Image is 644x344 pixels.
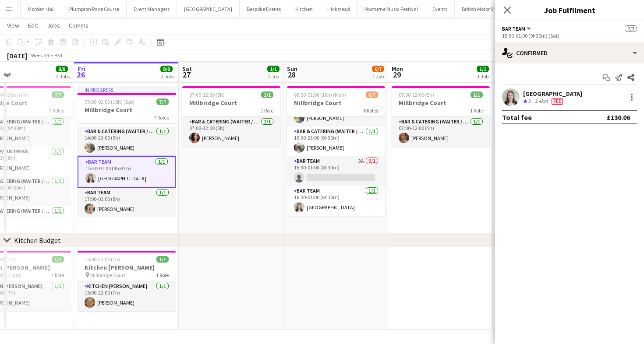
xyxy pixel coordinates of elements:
[533,98,550,105] div: 3.4km
[69,21,88,29] span: Comms
[14,236,61,245] div: Kitchen Budget
[625,25,637,32] span: 7/7
[477,73,488,80] div: 1 Job
[52,91,64,98] span: 7/7
[56,73,70,80] div: 2 Jobs
[177,0,240,18] button: [GEOGRAPHIC_DATA]
[392,86,490,147] app-job-card: 07:00-12:00 (5h)1/1Millbridge Court1 RoleBar & Catering (Waiter / waitress)1/107:00-12:00 (5h)[PE...
[47,21,60,29] span: Jobs
[425,0,455,18] button: Events
[502,113,532,122] div: Total fee
[240,0,288,18] button: Bespoke Events
[372,73,384,80] div: 1 Job
[52,256,64,263] span: 1/1
[78,126,176,156] app-card-role: Bar & Catering (Waiter / waitress)1/114:00-23:00 (9h)[PERSON_NAME]
[287,65,297,73] span: Sun
[65,20,92,31] a: Comms
[477,66,489,72] span: 1/1
[392,65,403,73] span: Mon
[76,70,85,80] span: 26
[268,73,279,80] div: 1 Job
[78,156,176,188] app-card-role: Bar Team1/115:30-01:00 (9h30m)[GEOGRAPHIC_DATA]
[294,91,346,98] span: 09:00-01:00 (16h) (Mon)
[90,272,125,278] span: Millbridge Court
[470,107,483,114] span: 1 Role
[502,32,637,39] div: 15:30-01:00 (9h30m) (Sat)
[85,256,120,263] span: 15:00-22:00 (7h)
[495,4,644,16] h3: Job Fulfilment
[366,91,378,98] span: 6/7
[182,65,192,73] span: Sat
[78,65,85,73] span: Fri
[372,66,384,72] span: 6/7
[287,86,385,216] app-job-card: 09:00-01:00 (16h) (Mon)6/7Millbridge Court6 RolesBar & Catering (Waiter / waitress)2/214:00-20:00...
[156,256,169,263] span: 1/1
[607,113,630,122] div: £130.06
[25,20,42,31] a: Edit
[28,21,38,29] span: Edit
[7,21,19,29] span: View
[261,107,273,114] span: 1 Role
[161,73,174,80] div: 2 Jobs
[43,20,64,31] a: Jobs
[85,98,134,105] span: 07:00-01:00 (18h) (Sat)
[261,91,273,98] span: 1/1
[189,91,225,98] span: 07:00-12:00 (5h)
[287,126,385,156] app-card-role: Bar & Catering (Waiter / waitress)1/116:30-23:00 (6h30m)[PERSON_NAME]
[78,188,176,218] app-card-role: Bar Team1/117:00-01:00 (8h)[PERSON_NAME]
[78,263,176,271] h3: Kitchen [PERSON_NAME]
[127,0,177,18] button: Event Managers
[502,25,525,32] span: Bar Team
[154,114,169,121] span: 7 Roles
[78,106,176,114] h3: Millbridge Court
[54,52,63,59] div: BST
[62,0,127,18] button: Plumpton Race Course
[78,86,176,93] div: In progress
[287,156,385,186] app-card-role: Bar Team3A0/116:30-01:00 (8h30m)
[552,98,563,105] span: Fee
[7,51,27,60] div: [DATE]
[49,107,64,114] span: 7 Roles
[287,186,385,216] app-card-role: Bar Team1/118:30-01:00 (6h30m)[GEOGRAPHIC_DATA]
[357,0,425,18] button: Nocturne Music Festival
[455,0,510,18] button: British Motor Show
[363,107,378,114] span: 6 Roles
[156,98,169,105] span: 7/7
[156,272,169,278] span: 1 Role
[288,0,320,18] button: Kitchen
[78,86,176,216] app-job-card: In progress07:00-01:00 (18h) (Sat)7/7Millbridge Court7 Roles[PERSON_NAME]Bar & Catering (Waiter /...
[523,90,582,98] div: [GEOGRAPHIC_DATA]
[495,42,644,63] div: Confirmed
[320,0,357,18] button: Hickstead
[550,98,565,105] div: Crew has different fees then in role
[182,99,280,107] h3: Millbridge Court
[528,98,531,104] span: 3
[29,52,51,59] span: Week 39
[392,117,490,147] app-card-role: Bar & Catering (Waiter / waitress)1/107:00-12:00 (5h)[PERSON_NAME]
[182,117,280,147] app-card-role: Bar & Catering (Waiter / waitress)1/107:00-12:00 (5h)[PERSON_NAME]
[4,20,23,31] a: View
[471,91,483,98] span: 1/1
[502,25,532,32] button: Bar Team
[182,86,280,147] app-job-card: 07:00-12:00 (5h)1/1Millbridge Court1 RoleBar & Catering (Waiter / waitress)1/107:00-12:00 (5h)[PE...
[51,272,64,278] span: 1 Role
[181,70,192,80] span: 27
[286,70,297,80] span: 28
[390,70,403,80] span: 29
[78,281,176,311] app-card-role: Kitchen [PERSON_NAME]1/115:00-22:00 (7h)[PERSON_NAME]
[287,99,385,107] h3: Millbridge Court
[160,66,173,72] span: 8/8
[78,251,176,311] app-job-card: 15:00-22:00 (7h)1/1Kitchen [PERSON_NAME] Millbridge Court1 RoleKitchen [PERSON_NAME]1/115:00-22:0...
[56,66,68,72] span: 8/8
[267,66,280,72] span: 1/1
[21,0,62,18] button: Morden Hall
[392,99,490,107] h3: Millbridge Court
[399,91,434,98] span: 07:00-12:00 (5h)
